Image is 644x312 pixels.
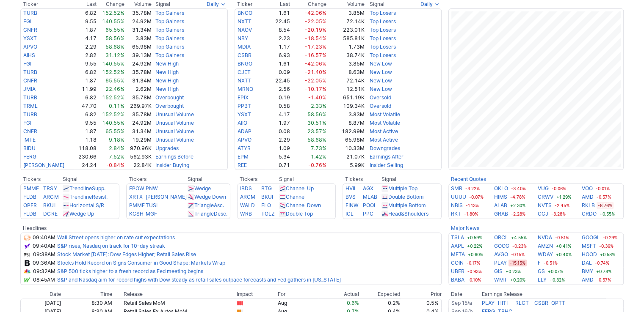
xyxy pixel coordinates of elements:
[307,128,326,134] span: 23.57%
[43,185,57,192] a: TRSY
[155,153,193,160] a: Earnings Before
[23,202,37,208] a: OPER
[582,267,593,276] a: BMY
[311,145,326,151] span: 7.73%
[265,102,290,110] td: 0.58
[582,233,600,242] a: GOOGL
[74,60,97,68] td: 9.55
[102,10,124,16] span: 152.52%
[74,34,97,43] td: 4.17
[286,211,313,217] a: Double Top
[23,137,36,143] a: IMTE
[551,300,565,306] a: OPTT
[265,93,290,102] td: 0.19
[74,161,97,170] td: 24.24
[155,35,184,41] a: Top Gainers
[57,276,341,283] a: S&P and Nasdaq aim for record highs with Dow steady as retail sales outpace forecasts and Fed gat...
[265,34,290,43] td: 2.23
[194,211,227,217] a: TriangleDesc.
[155,111,194,118] a: Unusual Volume
[238,10,252,16] a: BNGO
[370,52,396,58] a: Top Losers
[155,69,179,75] a: New High
[125,119,152,127] td: 24.92M
[261,211,275,217] a: TOLZ
[23,86,36,92] a: JMIA
[129,185,144,192] a: EPOW
[129,211,144,217] a: KCSH
[155,10,184,16] a: Top Gainers
[451,276,464,284] a: BABA
[23,128,37,134] a: CNFR
[538,259,541,267] a: F
[494,259,507,267] a: PLAY
[125,68,152,77] td: 35.78M
[146,202,158,208] a: TUSI
[155,94,184,101] a: Overbought
[23,35,37,41] a: YSXT
[23,145,36,151] a: BIDU
[305,52,326,58] span: -16.57%
[69,202,104,208] a: Horizontal S/R
[23,52,35,58] a: AIHS
[240,194,255,200] a: ARCM
[155,128,194,134] a: Unusual Volume
[265,68,290,77] td: 0.09
[327,119,365,127] td: 8.87M
[363,194,377,200] a: MLAB
[451,176,486,182] a: Recent Quotes
[102,111,124,118] span: 152.52%
[265,85,290,93] td: 2.56
[327,136,365,144] td: 65.98M
[388,194,424,200] a: Double Bottom
[129,202,145,208] a: PMMF
[125,60,152,68] td: 24.92M
[74,51,97,60] td: 2.82
[57,243,165,249] a: S&P rises, Nasdaq on track for 10-day streak
[451,259,464,267] a: COIN
[125,43,152,51] td: 65.98M
[345,194,356,200] a: BVS
[105,35,124,41] span: 58.56%
[23,94,37,101] a: TURB
[265,110,290,119] td: 4.17
[582,259,592,267] a: DAL
[327,93,365,102] td: 651.19K
[582,276,594,284] a: AMD
[74,153,97,161] td: 230.66
[57,260,225,266] a: Stocks Hold Record on Signs Consumer in Good Shape: Markets Wrap
[370,128,398,134] a: Most Active
[102,69,124,75] span: 152.52%
[305,10,326,16] span: -42.06%
[146,211,157,217] a: MGF
[155,137,194,143] a: Unusual Volume
[305,18,326,25] span: -22.05%
[23,18,31,25] a: FGI
[155,145,179,151] a: Upgrades
[155,162,189,168] a: Insider Buying
[494,233,508,242] a: ORCL
[109,153,124,160] span: 7.52%
[451,184,462,193] a: SMR
[305,69,326,75] span: -21.40%
[125,26,152,34] td: 31.34M
[23,111,37,118] a: TURB
[370,111,400,118] a: Most Volatile
[125,153,152,161] td: 562.93K
[74,17,97,26] td: 9.55
[451,242,464,250] a: AAPL
[155,103,184,109] a: Overbought
[238,145,251,151] a: ATYR
[105,44,124,50] span: 58.68%
[370,86,392,92] a: New Low
[23,77,37,84] a: CNFR
[155,120,194,126] a: Unusual Volume
[370,162,403,168] a: Insider Selling
[240,185,252,192] a: IBDS
[265,119,290,127] td: 1.97
[265,77,290,85] td: 22.45
[238,120,247,126] a: AIIO
[74,68,97,77] td: 6.82
[327,144,365,153] td: 10.33M
[109,137,124,143] span: 9.18%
